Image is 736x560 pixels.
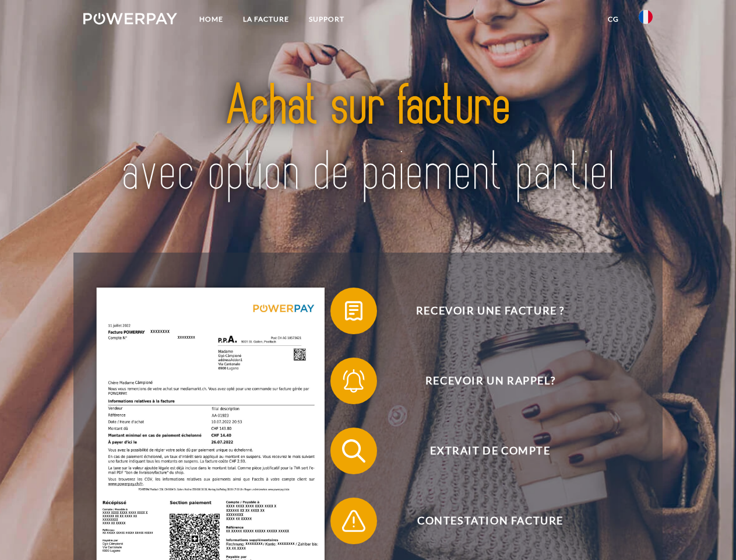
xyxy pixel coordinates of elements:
[598,9,629,30] a: CG
[330,428,633,474] button: Extrait de compte
[339,506,368,535] img: qb_warning.svg
[83,13,177,24] img: logo-powerpay-white.svg
[339,436,368,466] img: qb_search.svg
[347,288,633,334] span: Recevoir une facture ?
[347,358,633,404] span: Recevoir un rappel?
[330,288,633,334] button: Recevoir une facture ?
[339,366,368,395] img: qb_bell.svg
[639,10,653,24] img: fr
[233,9,299,30] a: LA FACTURE
[330,358,633,404] button: Recevoir un rappel?
[347,498,633,544] span: Contestation Facture
[111,56,625,223] img: title-powerpay_fr.svg
[189,9,233,30] a: Home
[347,428,633,474] span: Extrait de compte
[299,9,354,30] a: Support
[330,498,633,544] button: Contestation Facture
[339,296,368,325] img: qb_bill.svg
